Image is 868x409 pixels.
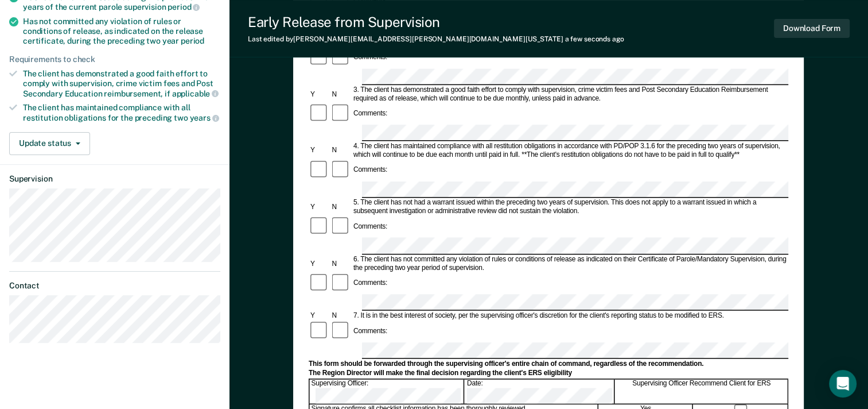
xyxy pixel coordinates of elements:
[9,132,90,155] button: Update status
[248,35,624,43] div: Last edited by [PERSON_NAME][EMAIL_ADDRESS][PERSON_NAME][DOMAIN_NAME][US_STATE]
[9,55,220,64] div: Requirements to check
[9,281,220,291] dt: Contact
[352,223,389,231] div: Comments:
[352,279,389,288] div: Comments:
[774,19,850,38] button: Download Form
[181,36,204,45] span: period
[330,312,352,321] div: N
[330,90,352,99] div: N
[330,146,352,155] div: N
[352,327,389,335] div: Comments:
[616,380,788,404] div: Supervising Officer Recommend Client for ERS
[465,380,614,404] div: Date:
[330,203,352,211] div: N
[248,14,624,30] div: Early Release from Supervision
[172,89,219,98] span: applicable
[309,146,330,155] div: Y
[309,90,330,99] div: Y
[309,203,330,211] div: Y
[352,166,389,175] div: Comments:
[565,35,624,43] span: a few seconds ago
[309,369,788,378] div: The Region Director will make the final decision regarding the client's ERS eligibility
[309,260,330,268] div: Y
[309,360,788,368] div: This form should be forwarded through the supervising officer's entire chain of command, regardle...
[352,255,788,272] div: 6. The client has not committed any violation of rules or conditions of release as indicated on t...
[23,103,220,122] div: The client has maintained compliance with all restitution obligations for the preceding two
[310,380,465,404] div: Supervising Officer:
[309,312,330,321] div: Y
[23,69,220,98] div: The client has demonstrated a good faith effort to comply with supervision, crime victim fees and...
[829,370,857,398] div: Open Intercom Messenger
[352,86,788,103] div: 3. The client has demonstrated a good faith effort to comply with supervision, crime victim fees ...
[352,142,788,160] div: 4. The client has maintained compliance with all restitution obligations in accordance with PD/PO...
[23,17,220,45] div: Has not committed any violation of rules or conditions of release, as indicated on the release ce...
[168,2,200,11] span: period
[352,312,788,321] div: 7. It is in the best interest of society, per the supervising officer's discretion for the client...
[352,110,389,118] div: Comments:
[330,260,352,268] div: N
[352,199,788,216] div: 5. The client has not had a warrant issued within the preceding two years of supervision. This do...
[190,113,219,122] span: years
[9,174,220,184] dt: Supervision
